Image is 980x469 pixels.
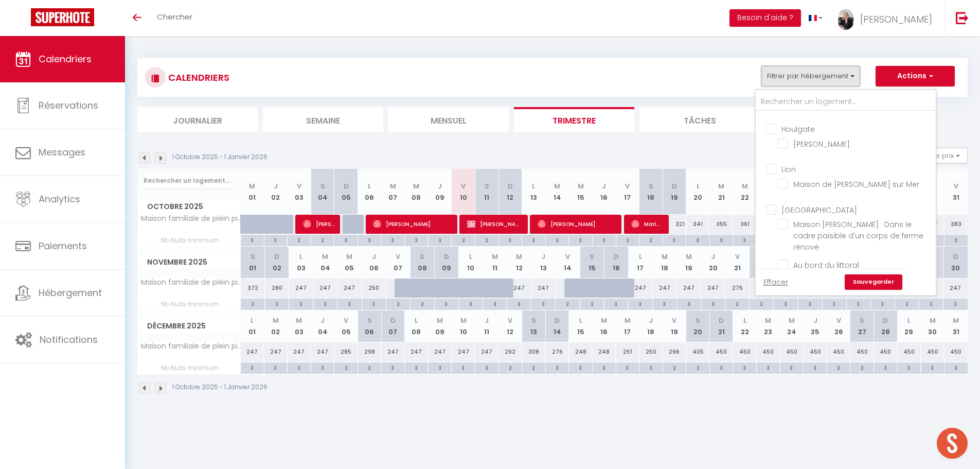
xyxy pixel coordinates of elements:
[139,342,242,350] span: Maison familiale de plein pied - Parking gratuit
[750,299,773,308] div: 2
[138,319,240,334] span: Décembre 2025
[616,169,639,215] th: 17
[709,169,733,215] th: 21
[483,299,507,308] div: 3
[452,169,475,215] th: 10
[639,252,642,262] abbr: L
[897,310,921,342] th: 29
[382,235,405,245] div: 3
[921,310,945,342] th: 30
[273,316,279,325] abbr: M
[507,279,531,298] div: 247
[750,247,774,278] th: 22
[838,9,853,30] img: ...
[639,169,663,215] th: 18
[733,169,757,215] th: 22
[554,181,560,191] abbr: M
[39,99,98,112] span: Réservations
[381,310,405,342] th: 07
[475,235,498,245] div: 2
[434,247,458,278] th: 09
[750,279,774,298] div: 300
[919,299,943,308] div: 2
[386,299,410,308] div: 2
[522,169,546,215] th: 13
[631,214,663,234] span: Marine Quillevere
[296,316,302,325] abbr: M
[346,252,352,262] abbr: M
[381,342,405,361] div: 247
[390,316,396,325] abbr: D
[251,252,255,262] abbr: S
[514,107,634,132] li: Trimestre
[616,342,639,361] div: 251
[288,310,311,342] th: 03
[362,299,386,308] div: 3
[672,181,677,191] abbr: D
[322,252,328,262] abbr: M
[251,316,254,325] abbr: L
[458,247,483,278] th: 10
[444,252,449,262] abbr: D
[944,169,968,215] th: 31
[362,279,386,298] div: 250
[531,316,536,325] abbr: S
[475,310,498,342] th: 11
[701,299,725,308] div: 3
[761,66,860,86] button: Filtrer par hébergement
[735,252,740,262] abbr: V
[498,342,522,361] div: 292
[313,299,337,308] div: 3
[538,214,616,234] span: [PERSON_NAME]
[264,235,288,245] div: 3
[616,310,639,342] th: 17
[742,181,748,191] abbr: M
[358,169,381,215] th: 06
[602,181,606,191] abbr: J
[396,252,400,262] abbr: V
[452,342,475,361] div: 247
[545,342,569,361] div: 276
[459,299,483,308] div: 3
[871,299,895,308] div: 3
[845,274,902,290] a: Sauvegarder
[956,11,969,24] img: logout
[344,316,348,325] abbr: V
[334,310,358,342] th: 05
[492,252,498,262] abbr: M
[337,299,361,308] div: 3
[31,8,94,26] img: Super Booking
[710,235,733,245] div: 3
[39,146,85,159] span: Messages
[137,107,258,132] li: Journalier
[604,299,628,308] div: 3
[288,169,311,215] th: 03
[860,13,932,26] span: [PERSON_NAME]
[413,181,419,191] abbr: M
[39,239,87,252] span: Paiements
[289,247,313,278] th: 03
[580,299,604,308] div: 2
[405,310,429,342] th: 08
[265,247,289,278] th: 02
[804,310,827,342] th: 25
[625,181,630,191] abbr: V
[39,53,92,65] span: Calendriers
[522,310,546,342] th: 13
[709,310,733,342] th: 21
[954,181,958,191] abbr: V
[311,342,334,361] div: 247
[475,342,498,361] div: 247
[344,181,349,191] abbr: D
[555,316,560,325] abbr: D
[498,310,522,342] th: 12
[428,342,452,361] div: 247
[569,310,593,342] th: 15
[836,316,841,325] abbr: V
[943,247,968,278] th: 30
[265,299,289,308] div: 3
[733,215,757,234] div: 361
[701,279,725,298] div: 247
[410,247,434,278] th: 08
[438,181,442,191] abbr: J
